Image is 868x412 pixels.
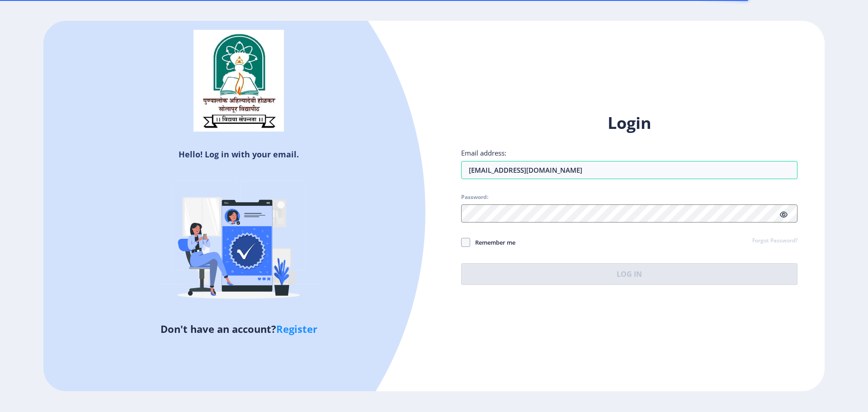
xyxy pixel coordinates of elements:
[752,237,797,245] a: Forgot Password?
[461,148,506,157] label: Email address:
[470,237,515,248] span: Remember me
[461,161,797,179] input: Email address
[461,112,797,134] h1: Login
[276,322,317,336] a: Register
[461,194,488,201] label: Password:
[461,263,797,285] button: Log In
[193,30,284,132] img: sulogo.png
[50,322,427,336] h5: Don't have an account?
[160,163,318,322] img: Verified-rafiki.svg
